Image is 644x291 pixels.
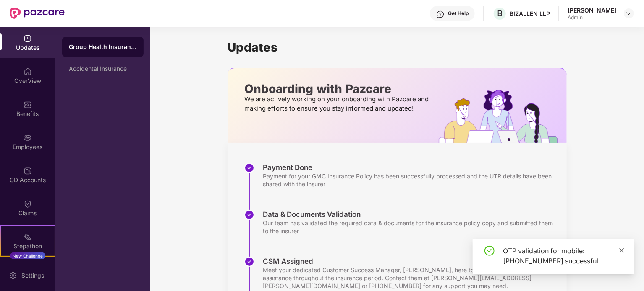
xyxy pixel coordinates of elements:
[24,67,32,76] img: svg+xml;base64,PHN2ZyBpZD0iSG9tZSIgeG1sbnM9Imh0dHA6Ly93d3cudzMub3JnLzIwMDAvc3ZnIiB3aWR0aD0iMjAiIG...
[510,10,550,18] div: BIZALLEN LLP
[263,210,558,219] div: Data & Documents Validation
[568,14,616,21] div: Admin
[497,8,503,18] span: B
[263,257,558,266] div: CSM Assigned
[244,95,431,113] p: We are actively working on your onboarding with Pazcare and making efforts to ensure you stay inf...
[228,40,567,54] h1: Updates
[263,219,558,235] div: Our team has validated the required data & documents for the insurance policy copy and submitted ...
[436,10,445,18] img: svg+xml;base64,PHN2ZyBpZD0iSGVscC0zMngzMiIgeG1sbnM9Imh0dHA6Ly93d3cudzMub3JnLzIwMDAvc3ZnIiB3aWR0aD...
[24,233,32,241] img: svg+xml;base64,PHN2ZyB4bWxucz0iaHR0cDovL3d3dy53My5vcmcvMjAwMC9zdmciIHdpZHRoPSIyMSIgaGVpZ2h0PSIyMC...
[244,85,431,93] p: Onboarding with Pazcare
[10,8,65,19] img: New Pazcare Logo
[484,246,495,256] span: check-circle
[24,200,32,208] img: svg+xml;base64,PHN2ZyBpZD0iQ2xhaW0iIHhtbG5zPSJodHRwOi8vd3d3LnczLm9yZy8yMDAwL3N2ZyIgd2lkdGg9IjIwIi...
[244,163,254,173] img: svg+xml;base64,PHN2ZyBpZD0iU3RlcC1Eb25lLTMyeDMyIiB4bWxucz0iaHR0cDovL3d3dy53My5vcmcvMjAwMC9zdmciIH...
[24,34,32,43] img: svg+xml;base64,PHN2ZyBpZD0iVXBkYXRlZCIgeG1sbnM9Imh0dHA6Ly93d3cudzMub3JnLzIwMDAvc3ZnIiB3aWR0aD0iMj...
[69,43,137,51] div: Group Health Insurance
[439,90,567,143] img: hrOnboarding
[1,242,55,250] div: Stepathon
[503,246,624,266] div: OTP validation for mobile: [PHONE_NUMBER] successful
[448,10,469,17] div: Get Help
[10,252,45,259] div: New Challenge
[9,271,17,280] img: svg+xml;base64,PHN2ZyBpZD0iU2V0dGluZy0yMHgyMCIgeG1sbnM9Imh0dHA6Ly93d3cudzMub3JnLzIwMDAvc3ZnIiB3aW...
[24,167,32,175] img: svg+xml;base64,PHN2ZyBpZD0iQ0RfQWNjb3VudHMiIGRhdGEtbmFtZT0iQ0QgQWNjb3VudHMiIHhtbG5zPSJodHRwOi8vd3...
[24,100,32,109] img: svg+xml;base64,PHN2ZyBpZD0iQmVuZWZpdHMiIHhtbG5zPSJodHRwOi8vd3d3LnczLm9yZy8yMDAwL3N2ZyIgd2lkdGg9Ij...
[244,257,254,267] img: svg+xml;base64,PHN2ZyBpZD0iU3RlcC1Eb25lLTMyeDMyIiB4bWxucz0iaHR0cDovL3d3dy53My5vcmcvMjAwMC9zdmciIH...
[263,163,558,172] div: Payment Done
[19,271,47,280] div: Settings
[568,6,616,14] div: [PERSON_NAME]
[626,10,632,17] img: svg+xml;base64,PHN2ZyBpZD0iRHJvcGRvd24tMzJ4MzIiIHhtbG5zPSJodHRwOi8vd3d3LnczLm9yZy8yMDAwL3N2ZyIgd2...
[263,172,558,188] div: Payment for your GMC Insurance Policy has been successfully processed and the UTR details have be...
[244,210,254,220] img: svg+xml;base64,PHN2ZyBpZD0iU3RlcC1Eb25lLTMyeDMyIiB4bWxucz0iaHR0cDovL3d3dy53My5vcmcvMjAwMC9zdmciIH...
[69,65,137,72] div: Accidental Insurance
[24,134,32,142] img: svg+xml;base64,PHN2ZyBpZD0iRW1wbG95ZWVzIiB4bWxucz0iaHR0cDovL3d3dy53My5vcmcvMjAwMC9zdmciIHdpZHRoPS...
[619,247,625,253] span: close
[263,266,558,290] div: Meet your dedicated Customer Success Manager, [PERSON_NAME], here to provide updates and assistan...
